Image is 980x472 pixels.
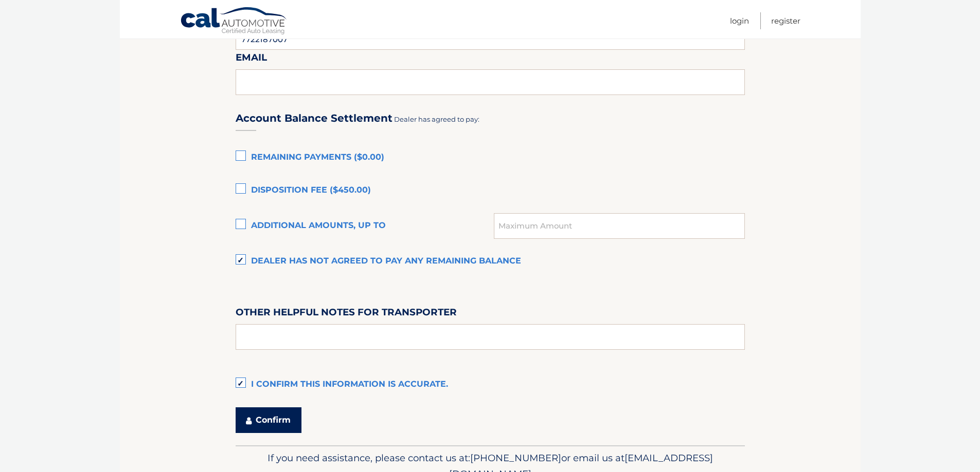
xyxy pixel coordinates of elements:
[236,374,745,395] label: I confirm this information is accurate.
[236,251,745,272] label: Dealer has not agreed to pay any remaining balance
[236,147,745,168] label: Remaining Payments ($0.00)
[494,213,744,239] input: Maximum Amount
[236,112,393,125] h3: Account Balance Settlement
[236,216,494,236] label: Additional amounts, up to
[771,12,800,29] a: Register
[180,7,288,36] a: Cal Automotive
[394,115,479,123] span: Dealer has agreed to pay:
[730,12,749,29] a: Login
[470,452,561,464] span: [PHONE_NUMBER]
[236,180,745,201] label: Disposition Fee ($450.00)
[236,50,267,69] label: Email
[236,305,457,324] label: Other helpful notes for transporter
[236,407,301,433] button: Confirm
